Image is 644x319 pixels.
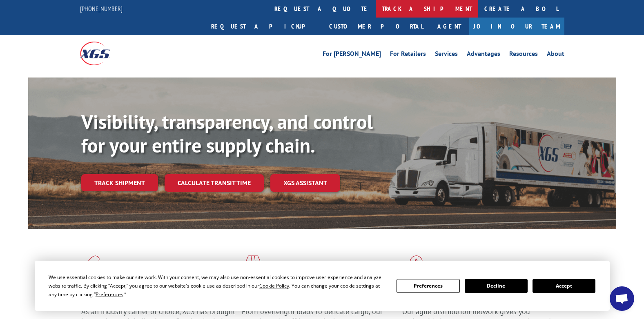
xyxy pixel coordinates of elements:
[165,174,264,192] a: Calculate transit time
[205,18,323,35] a: Request a pickup
[323,51,381,60] a: For [PERSON_NAME]
[402,255,430,277] img: xgs-icon-flagship-distribution-model-red
[429,18,469,35] a: Agent
[270,174,340,192] a: XGS ASSISTANT
[259,282,289,289] span: Cookie Policy
[80,4,123,13] a: [PHONE_NUMBER]
[323,18,429,35] a: Customer Portal
[397,279,459,293] button: Preferences
[547,51,564,60] a: About
[242,255,261,277] img: xgs-icon-focused-on-flooring-red
[96,291,123,298] span: Preferences
[35,261,610,311] div: Cookie Consent Prompt
[469,18,564,35] a: Join Our Team
[465,279,528,293] button: Decline
[390,51,426,60] a: For Retailers
[81,174,158,191] a: Track shipment
[533,279,595,293] button: Accept
[81,109,373,158] b: Visibility, transparency, and control for your entire supply chain.
[81,255,107,277] img: xgs-icon-total-supply-chain-intelligence-red
[467,51,500,60] a: Advantages
[509,51,538,60] a: Resources
[49,273,387,299] div: We use essential cookies to make our site work. With your consent, we may also use non-essential ...
[435,51,458,60] a: Services
[610,286,634,311] div: Open chat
